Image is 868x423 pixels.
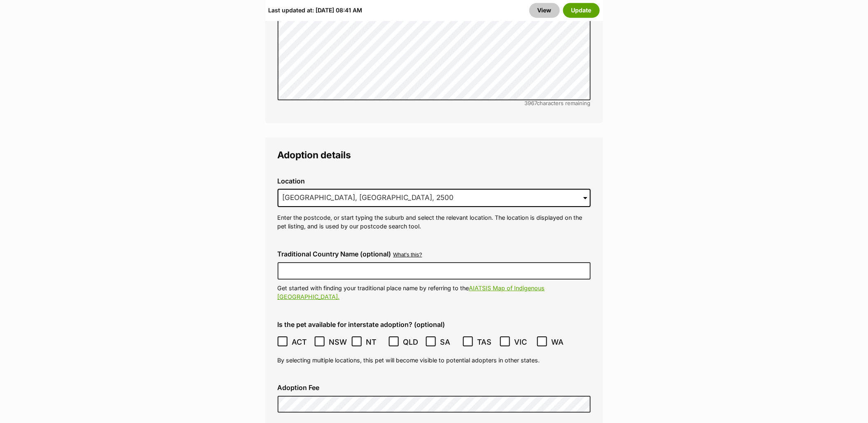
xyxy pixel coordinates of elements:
[292,336,310,348] span: ACT
[278,177,591,185] label: Location
[403,336,421,348] span: QLD
[278,356,591,364] p: By selecting multiple locations, this pet will become visible to potential adopters in other states.
[440,336,459,348] span: SA
[269,3,363,18] div: Last updated at: [DATE] 08:41 AM
[278,384,591,391] label: Adoption Fee
[525,100,537,106] span: 3967
[514,336,533,348] span: VIC
[278,284,591,301] p: Get started with finding your traditional place name by referring to the
[366,336,384,348] span: NT
[551,336,570,348] span: WA
[329,336,347,348] span: NSW
[393,252,422,258] button: What's this?
[563,3,600,18] button: Update
[278,189,591,207] input: Enter suburb or postcode
[278,150,591,160] legend: Adoption details
[477,336,496,348] span: TAS
[278,321,591,328] label: Is the pet available for interstate adoption? (optional)
[278,250,391,258] label: Traditional Country Name (optional)
[278,213,591,231] p: Enter the postcode, or start typing the suburb and select the relevant location. The location is ...
[278,100,591,106] div: characters remaining
[529,3,560,18] a: View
